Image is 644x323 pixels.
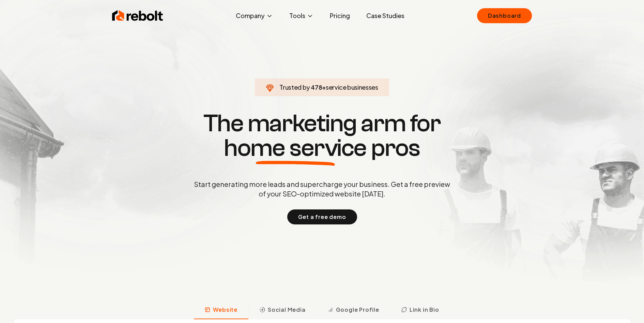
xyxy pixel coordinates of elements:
[158,111,486,160] h1: The marketing arm for pros
[268,306,306,314] span: Social Media
[311,83,322,92] span: 478
[326,83,378,91] span: service businesses
[230,9,278,23] button: Company
[477,8,532,23] a: Dashboard
[336,306,379,314] span: Google Profile
[324,9,355,23] a: Pricing
[112,9,163,23] img: Rebolt Logo
[390,302,450,319] button: Link in Bio
[279,83,310,91] span: Trusted by
[194,302,248,319] button: Website
[213,306,237,314] span: Website
[248,302,317,319] button: Social Media
[317,302,390,319] button: Google Profile
[193,179,451,199] p: Start generating more leads and supercharge your business. Get a free preview of your SEO-optimiz...
[361,9,410,23] a: Case Studies
[322,83,326,91] span: +
[410,306,439,314] span: Link in Bio
[287,209,357,224] button: Get a free demo
[284,9,319,23] button: Tools
[224,136,367,160] span: home service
